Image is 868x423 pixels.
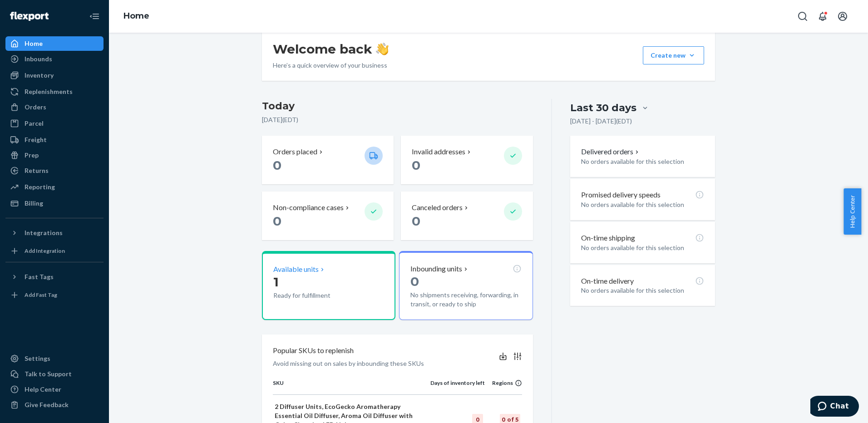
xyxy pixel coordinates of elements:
p: No orders available for this selection [581,200,704,209]
div: Add Fast Tag [25,291,57,299]
iframe: Opens a widget where you can chat to one of our agents [810,396,859,418]
h1: Welcome back [273,41,389,57]
p: Inbounding units [410,264,462,274]
p: [DATE] - [DATE] ( EDT ) [570,117,632,126]
h3: Today [262,99,533,113]
div: Prep [25,151,39,160]
a: Home [123,11,149,21]
span: 1 [273,274,279,290]
button: Open account menu [833,7,852,25]
div: Billing [25,199,43,208]
span: 0 [273,157,281,173]
p: Here’s a quick overview of your business [273,61,389,70]
button: Create new [643,46,704,64]
th: Days of inventory left [430,379,485,394]
p: Non-compliance cases [273,202,344,213]
div: Give Feedback [25,400,69,409]
a: Parcel [5,116,104,131]
img: Flexport logo [10,12,49,21]
button: Available units1Ready for fulfillment [262,251,395,320]
a: Prep [5,148,104,162]
button: Non-compliance cases 0 [262,192,394,240]
div: Settings [25,354,50,363]
a: Reporting [5,180,104,194]
button: Close Navigation [85,7,104,25]
button: Help Center [843,188,861,235]
a: Replenishments [5,84,104,99]
th: SKU [273,379,430,394]
a: Add Fast Tag [5,288,104,302]
button: Invalid addresses 0 [401,136,533,184]
button: Canceled orders 0 [401,192,533,240]
a: Add Integration [5,244,104,258]
div: Freight [25,135,47,144]
p: On-time shipping [581,233,635,243]
span: 0 [412,213,420,229]
button: Talk to Support [5,367,104,381]
p: No orders available for this selection [581,286,704,295]
div: Replenishments [25,87,73,96]
div: Reporting [25,182,55,192]
div: Talk to Support [25,369,72,379]
p: On-time delivery [581,276,634,286]
p: Ready for fulfillment [273,291,357,300]
div: Add Integration [25,247,65,255]
div: Fast Tags [25,272,54,281]
div: Inbounds [25,54,52,64]
div: Inventory [25,71,54,80]
a: Billing [5,196,104,211]
button: Give Feedback [5,398,104,412]
a: Returns [5,163,104,178]
p: Promised delivery speeds [581,190,661,200]
a: Freight [5,133,104,147]
p: Canceled orders [412,202,463,213]
button: Fast Tags [5,270,104,284]
p: [DATE] ( EDT ) [262,115,533,124]
div: Returns [25,166,49,175]
div: Last 30 days [570,101,636,115]
p: Invalid addresses [412,147,465,157]
p: Popular SKUs to replenish [273,345,354,356]
div: Integrations [25,228,63,237]
img: hand-wave emoji [376,43,389,55]
p: Avoid missing out on sales by inbounding these SKUs [273,359,424,368]
span: 0 [412,157,420,173]
a: Settings [5,351,104,366]
span: 0 [273,213,281,229]
button: Orders placed 0 [262,136,394,184]
button: Inbounding units0No shipments receiving, forwarding, in transit, or ready to ship [399,251,533,320]
div: Home [25,39,43,48]
p: Orders placed [273,147,317,157]
button: Integrations [5,226,104,240]
span: 0 [410,274,419,289]
button: Delivered orders [581,147,641,157]
div: Orders [25,103,46,112]
p: No orders available for this selection [581,157,704,166]
a: Inventory [5,68,104,83]
div: Parcel [25,119,44,128]
div: Help Center [25,385,61,394]
a: Home [5,36,104,51]
a: Orders [5,100,104,114]
a: Help Center [5,382,104,397]
p: No orders available for this selection [581,243,704,252]
a: Inbounds [5,52,104,66]
p: No shipments receiving, forwarding, in transit, or ready to ship [410,290,521,309]
p: Available units [273,264,319,275]
button: Open Search Box [794,7,812,25]
div: Regions [485,379,522,387]
button: Open notifications [814,7,832,25]
ol: breadcrumbs [116,3,157,30]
